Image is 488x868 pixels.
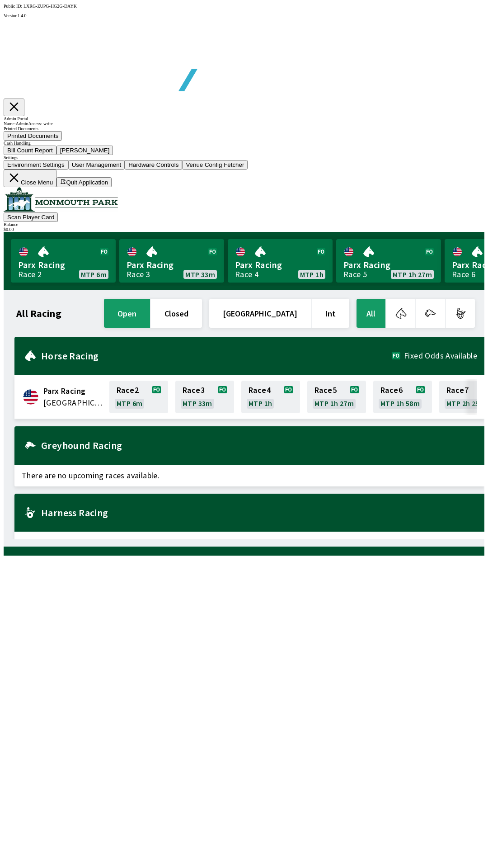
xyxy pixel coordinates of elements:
[241,381,300,413] a: Race4MTP 1h
[183,400,212,407] span: MTP 33m
[43,385,104,397] span: Parx Racing
[183,387,205,394] span: Race 3
[117,387,139,394] span: Race 2
[4,222,484,227] div: Balance
[314,400,354,407] span: MTP 1h 27m
[18,259,108,271] span: Parx Racing
[235,271,258,278] div: Race 4
[452,271,475,278] div: Race 6
[43,397,104,409] span: United States
[4,160,68,170] button: Environment Settings
[41,509,477,516] h2: Harness Racing
[119,239,224,283] a: Parx RacingRace 3MTP 33m
[404,352,477,359] span: Fixed Odds Available
[393,271,432,278] span: MTP 1h 27m
[175,381,234,413] a: Race3MTP 33m
[4,170,56,187] button: Close Menu
[380,400,420,407] span: MTP 1h 58m
[4,146,56,155] button: Bill Count Report
[127,259,217,271] span: Parx Racing
[182,160,248,170] button: Venue Config Fetcher
[41,442,477,449] h2: Greyhound Racing
[104,299,150,328] button: open
[185,271,215,278] span: MTP 33m
[300,271,324,278] span: MTP 1h
[117,400,142,407] span: MTP 6m
[209,299,311,328] button: [GEOGRAPHIC_DATA]
[4,155,484,160] div: Settings
[56,177,112,187] button: Quit Application
[41,352,392,359] h2: Horse Racing
[4,121,484,126] div: Name: Admin Access: write
[4,141,484,146] div: Cash Handling
[336,239,441,283] a: Parx RacingRace 5MTP 1h 27m
[357,299,385,328] button: All
[446,387,469,394] span: Race 7
[4,131,62,141] button: Printed Documents
[446,400,486,407] span: MTP 2h 25m
[4,4,484,9] div: Public ID:
[380,387,403,394] span: Race 6
[11,239,116,283] a: Parx RacingRace 2MTP 6m
[4,212,58,222] button: Scan Player Card
[151,299,202,328] button: closed
[4,13,484,18] div: Version 1.4.0
[343,259,434,271] span: Parx Racing
[14,465,484,486] span: There are no upcoming races available.
[249,400,272,407] span: MTP 1h
[307,381,366,413] a: Race5MTP 1h 27m
[125,160,182,170] button: Hardware Controls
[127,271,150,278] div: Race 3
[56,146,113,155] button: [PERSON_NAME]
[235,259,325,271] span: Parx Racing
[18,271,42,278] div: Race 2
[14,532,484,553] span: There are no upcoming races available.
[314,387,337,394] span: Race 5
[4,187,118,212] img: venue logo
[24,18,284,113] img: global tote logo
[4,227,484,232] div: $ 0.00
[81,271,107,278] span: MTP 6m
[249,387,271,394] span: Race 4
[228,239,333,283] a: Parx RacingRace 4MTP 1h
[109,381,168,413] a: Race2MTP 6m
[312,299,349,328] button: Int
[23,4,77,9] span: LXRG-ZUPG-HG2G-DAYK
[4,116,484,121] div: Admin Portal
[373,381,432,413] a: Race6MTP 1h 58m
[4,126,484,131] div: Printed Documents
[343,271,367,278] div: Race 5
[68,160,125,170] button: User Management
[16,310,61,317] h1: All Racing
